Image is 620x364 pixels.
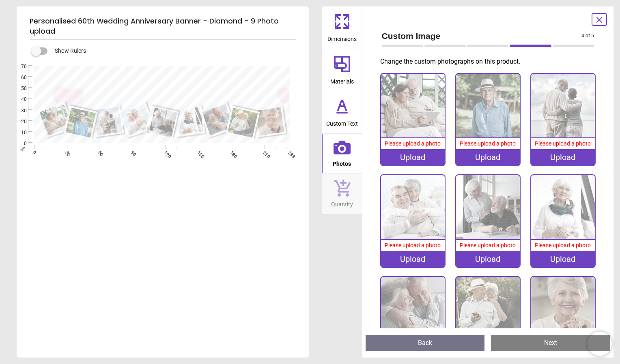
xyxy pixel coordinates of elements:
[366,335,485,351] button: Back
[195,150,200,155] span: 150
[385,140,441,147] span: Please upload a photo
[11,74,27,81] span: 60
[11,140,27,147] span: 0
[460,242,516,248] span: Please upload a photo
[330,74,354,86] span: Materials
[460,140,516,147] span: Please upload a photo
[531,251,595,267] div: Upload
[322,134,362,173] button: Photos
[11,85,27,92] span: 50
[129,150,134,155] span: 90
[30,150,36,155] span: 0
[30,13,296,40] h5: Personalised 60th Wedding Anniversary Banner - Diamond - 9 Photo upload
[491,335,610,351] button: Next
[322,6,362,49] button: Dimensions
[19,145,26,152] span: cm
[326,116,358,128] span: Custom Text
[456,149,520,165] div: Upload
[535,242,591,248] span: Please upload a photo
[11,107,27,114] span: 30
[286,150,291,155] span: 233
[380,57,601,66] p: Change the custom photographs on this product.
[96,150,101,155] span: 60
[11,118,27,125] span: 20
[588,332,612,356] iframe: Brevo live chat
[382,30,582,42] span: Custom Image
[381,149,445,165] div: Upload
[36,46,309,56] div: Show Rulers
[322,91,362,133] button: Custom Text
[535,140,591,147] span: Please upload a photo
[11,129,27,136] span: 10
[385,242,441,248] span: Please upload a photo
[162,150,168,155] span: 120
[456,251,520,267] div: Upload
[531,149,595,165] div: Upload
[63,150,69,155] span: 30
[261,150,266,155] span: 210
[228,150,233,155] span: 180
[11,96,27,103] span: 40
[331,197,353,209] span: Quantity
[322,49,362,91] button: Materials
[11,63,27,70] span: 70
[322,173,362,214] button: Quantity
[581,32,594,39] span: 4 of 5
[381,251,445,267] div: Upload
[327,31,357,43] span: Dimensions
[333,156,351,168] span: Photos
